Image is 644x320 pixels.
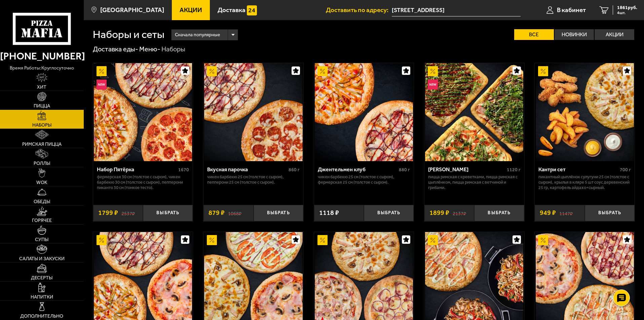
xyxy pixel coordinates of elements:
[175,29,220,41] span: Сначала популярные
[538,166,618,173] div: Кантри сет
[319,210,339,216] span: 1118 ₽
[557,7,586,13] span: В кабинет
[535,63,635,161] a: АкционныйКантри сет
[32,218,52,223] span: Горячее
[178,167,189,173] span: 1670
[203,63,303,161] a: АкционныйВкусная парочка
[207,66,217,76] img: Акционный
[32,123,51,128] span: Наборы
[428,174,521,190] p: Пицца Римская с креветками, Пицца Римская с цыплёнком, Пицца Римская с ветчиной и грибами.
[22,142,62,147] span: Римская пицца
[538,235,548,245] img: Акционный
[425,63,523,161] img: Мама Миа
[97,235,107,245] img: Акционный
[35,237,48,242] span: Супы
[317,235,328,245] img: Акционный
[209,210,225,216] span: 879 ₽
[318,166,397,173] div: Джентельмен клуб
[620,167,631,173] span: 700 г
[428,80,438,90] img: Новинка
[218,7,245,13] span: Доставка
[34,161,50,166] span: Роллы
[428,235,438,245] img: Акционный
[399,167,410,173] span: 880 г
[617,11,637,15] span: 4 шт.
[34,199,50,204] span: Обеды
[228,210,241,216] s: 1068 ₽
[180,7,202,13] span: Акции
[31,295,53,300] span: Напитки
[93,45,138,53] a: Доставка еды-
[428,166,505,173] div: [PERSON_NAME]
[514,29,554,40] label: Все
[143,205,193,221] button: Выбрать
[474,205,524,221] button: Выбрать
[428,66,438,76] img: Акционный
[326,7,392,13] span: Доставить по адресу:
[36,180,47,185] span: WOK
[595,29,634,40] label: Акции
[34,104,50,108] span: Пицца
[207,166,287,173] div: Вкусная парочка
[314,63,414,161] a: АкционныйДжентельмен клуб
[100,7,164,13] span: [GEOGRAPHIC_DATA]
[31,276,52,280] span: Десерты
[207,235,217,245] img: Акционный
[161,45,185,54] div: Наборы
[559,210,573,216] s: 1147 ₽
[121,210,135,216] s: 2537 ₽
[207,174,300,185] p: Чикен Барбекю 25 см (толстое с сыром), Пепперони 25 см (толстое с сыром).
[424,63,524,161] a: АкционныйНовинкаМама Миа
[94,63,192,161] img: Набор Пятёрка
[97,174,189,190] p: Фермерская 30 см (толстое с сыром), Чикен Барбекю 30 см (толстое с сыром), Пепперони Пиканто 30 с...
[364,205,414,221] button: Выбрать
[139,45,160,53] a: Меню-
[617,5,637,10] span: 1861 руб.
[315,63,413,161] img: Джентельмен клуб
[97,166,177,173] div: Набор Пятёрка
[20,314,63,319] span: Дополнительно
[93,63,193,161] a: АкционныйНовинкаНабор Пятёрка
[536,63,634,161] img: Кантри сет
[585,205,635,221] button: Выбрать
[538,174,631,190] p: Пикантный цыплёнок сулугуни 25 см (толстое с сыром), крылья в кляре 5 шт соус деревенский 25 гр, ...
[97,80,107,90] img: Новинка
[97,66,107,76] img: Акционный
[538,66,548,76] img: Акционный
[555,29,594,40] label: Новинки
[37,85,46,90] span: Хит
[540,210,556,216] span: 949 ₽
[429,210,449,216] span: 1899 ₽
[507,167,521,173] span: 1120 г
[204,63,302,161] img: Вкусная парочка
[317,66,328,76] img: Акционный
[98,210,118,216] span: 1799 ₽
[453,210,466,216] s: 2137 ₽
[247,5,257,15] img: 15daf4d41897b9f0e9f617042186c801.svg
[254,205,303,221] button: Выбрать
[392,4,521,16] input: Ваш адрес доставки
[93,29,164,40] h1: Наборы и сеты
[19,257,65,261] span: Салаты и закуски
[289,167,300,173] span: 860 г
[318,174,410,185] p: Чикен Барбекю 25 см (толстое с сыром), Фермерская 25 см (толстое с сыром).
